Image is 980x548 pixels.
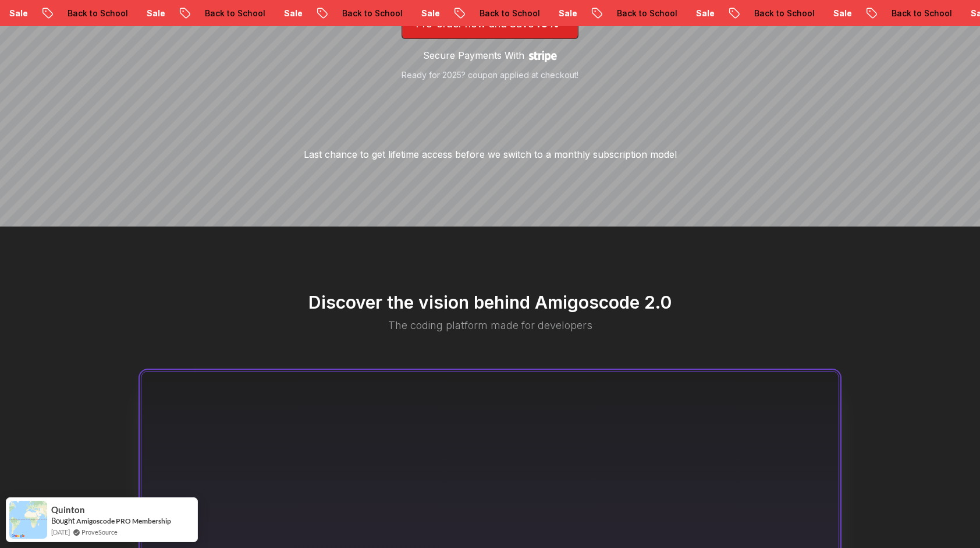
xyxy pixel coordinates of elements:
p: Sale [377,8,414,19]
p: Back to School [847,8,926,19]
span: [DATE] [51,527,70,537]
h2: Discover the vision behind Amigoscode 2.0 [141,292,839,313]
p: Back to School [298,8,377,19]
p: Sale [652,8,689,19]
span: Bought [51,516,75,525]
img: provesource social proof notification image [9,501,47,539]
p: Back to School [573,8,652,19]
p: Sale [926,8,964,19]
a: ProveSource [81,527,118,537]
span: Quinton [51,505,85,515]
p: Ready for 2025? coupon applied at checkout! [402,69,578,81]
p: Back to School [710,8,789,19]
p: Sale [514,8,552,19]
p: Last chance to get lifetime access before we switch to a monthly subscription model [304,147,677,161]
a: Amigoscode PRO Membership [76,517,171,525]
p: Sale [789,8,826,19]
p: Back to School [161,8,240,19]
p: Back to School [435,8,514,19]
p: Sale [102,8,140,19]
p: The coding platform made for developers [322,317,658,334]
a: lifetime-access [402,9,578,81]
p: Secure Payments With [423,48,524,62]
p: Back to School [23,8,102,19]
p: Sale [240,8,277,19]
